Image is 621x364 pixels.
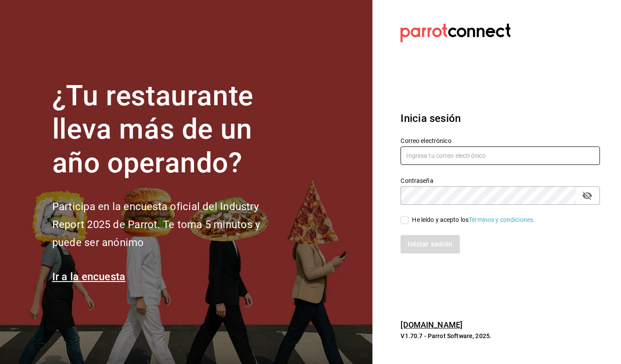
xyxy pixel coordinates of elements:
a: [DOMAIN_NAME] [401,320,462,329]
h3: Inicia sesión [401,111,600,126]
a: Términos y condiciones. [469,216,535,223]
input: Ingresa tu correo electrónico [401,146,600,165]
button: passwordField [580,188,595,203]
label: Contraseña [401,177,600,183]
h2: Participa en la encuesta oficial del Industry Report 2025 de Parrot. Te toma 5 minutos y puede se... [52,198,289,251]
label: Correo electrónico [401,137,600,143]
div: He leído y acepto los [412,215,535,225]
h1: ¿Tu restaurante lleva más de un año operando? [52,79,289,180]
a: Ir a la encuesta [52,271,126,283]
p: V1.70.7 - Parrot Software, 2025. [401,332,600,340]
